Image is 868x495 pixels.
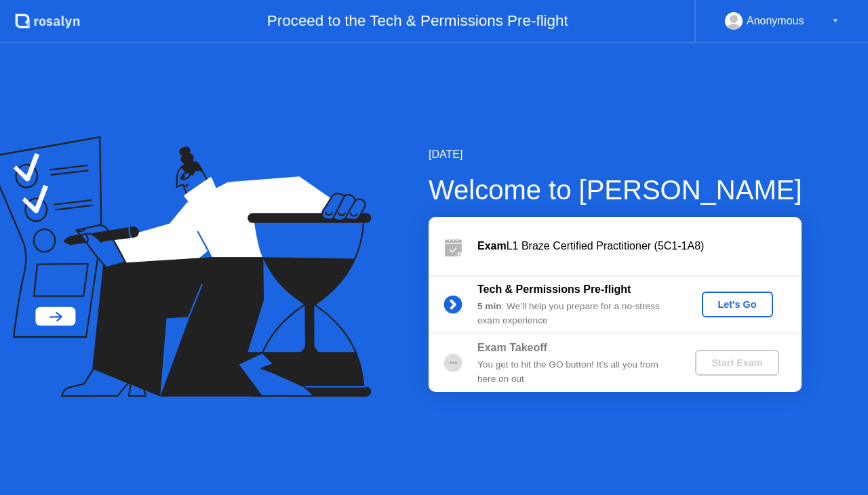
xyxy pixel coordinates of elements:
[477,238,802,254] div: L1 Braze Certified Practitioner (5C1-1A8)
[702,292,773,317] button: Let's Go
[477,358,673,386] div: You get to hit the GO button! It’s all you from here on out
[477,301,502,311] b: 5 min
[707,299,768,310] div: Let's Go
[832,12,839,30] div: ▼
[477,342,547,353] b: Exam Takeoff
[477,240,507,252] b: Exam
[477,300,673,328] div: : We’ll help you prepare for a no-stress exam experience
[701,357,773,368] div: Start Exam
[429,170,802,210] div: Welcome to [PERSON_NAME]
[695,350,778,376] button: Start Exam
[747,12,804,30] div: Anonymous
[477,283,631,295] b: Tech & Permissions Pre-flight
[429,146,802,163] div: [DATE]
